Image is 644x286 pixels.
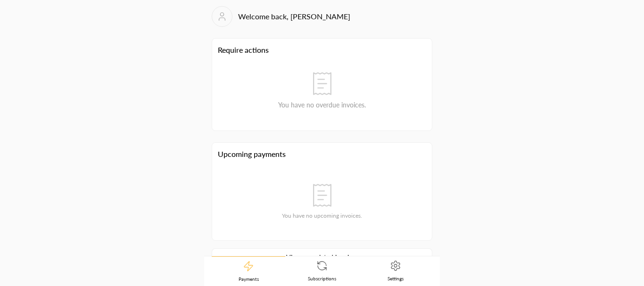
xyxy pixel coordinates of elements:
a: Settings [359,256,432,286]
span: Upcoming payments [218,148,426,160]
a: Payments [212,256,285,286]
span: Payments [239,276,259,282]
a: View completed invoices [212,248,432,267]
span: Settings [388,275,404,282]
span: You have no upcoming invoices. [282,212,362,220]
h2: Welcome back, [PERSON_NAME] [238,11,350,22]
a: Subscriptions [285,256,359,286]
span: Require actions [218,44,426,125]
span: Subscriptions [308,275,336,282]
span: You have no overdue invoices. [278,100,366,110]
